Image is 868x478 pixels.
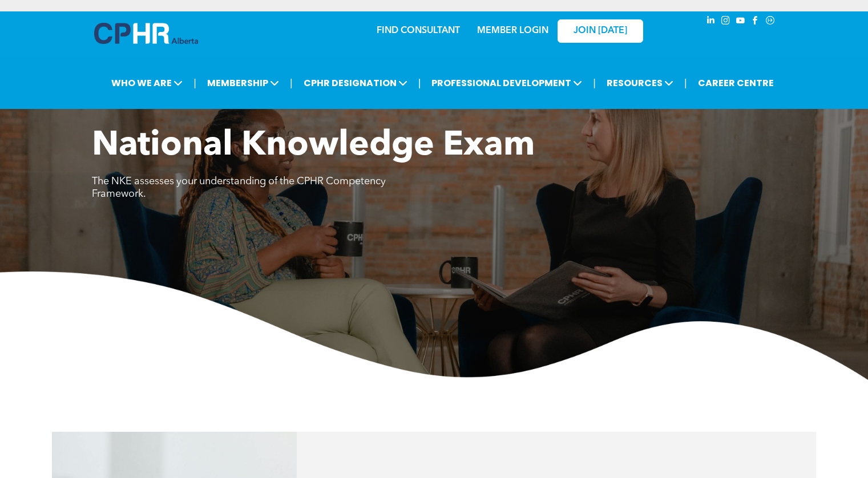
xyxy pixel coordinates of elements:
a: MEMBER LOGIN [477,26,548,35]
span: WHO WE ARE [108,72,186,94]
span: MEMBERSHIP [204,72,282,94]
span: PROFESSIONAL DEVELOPMENT [428,72,586,94]
a: JOIN [DATE] [558,19,643,43]
li: | [684,71,687,95]
a: facebook [749,14,762,30]
span: The NKE assesses your understanding of the CPHR Competency Framework. [92,176,386,199]
a: CAREER CENTRE [695,72,777,94]
li: | [593,71,596,95]
span: CPHR DESIGNATION [300,72,411,94]
li: | [290,71,293,95]
img: A blue and white logo for cp alberta [94,23,198,44]
span: JOIN [DATE] [574,26,627,37]
li: | [193,71,196,95]
span: RESOURCES [603,72,677,94]
a: FIND CONSULTANT [377,26,460,35]
li: | [418,71,421,95]
span: National Knowledge Exam [92,129,535,163]
a: Social network [764,14,777,30]
a: youtube [734,14,747,30]
a: linkedin [705,14,717,30]
a: instagram [720,14,732,30]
